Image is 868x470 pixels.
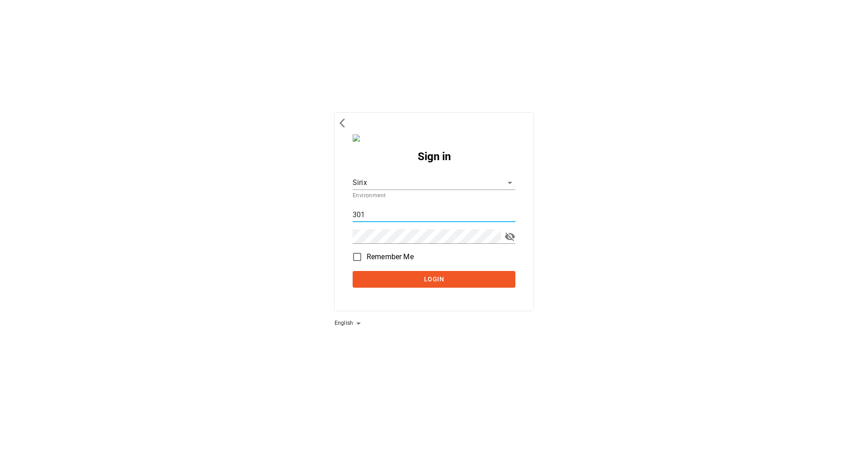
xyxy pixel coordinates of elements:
[356,274,512,285] span: Login
[353,150,515,163] h2: Sign in
[353,208,515,222] input: User ID
[353,134,515,142] img: Logo.png
[353,271,515,288] button: Login
[353,191,515,200] p: Environment
[353,176,515,190] div: Sirix
[505,226,515,247] button: toggle password visibility
[335,316,364,331] div: English
[337,115,353,131] button: back to previous environments
[367,252,414,262] span: Remember Me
